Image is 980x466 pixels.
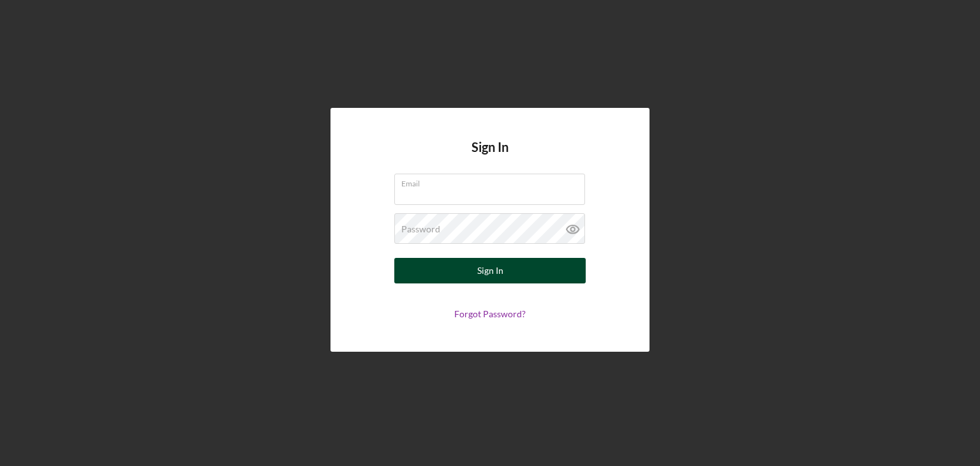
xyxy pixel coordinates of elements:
[471,140,509,174] h4: Sign In
[401,174,585,188] label: Email
[454,308,526,319] a: Forgot Password?
[477,258,503,283] div: Sign In
[401,224,440,234] label: Password
[394,258,586,283] button: Sign In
